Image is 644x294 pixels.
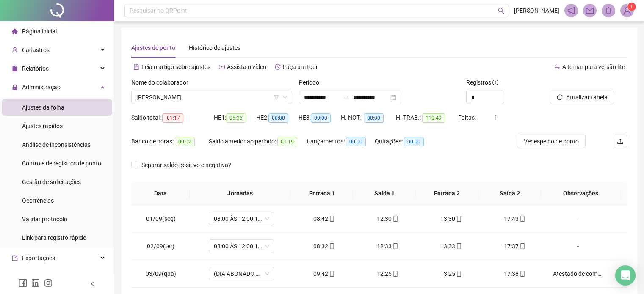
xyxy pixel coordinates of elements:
[553,214,603,223] div: -
[147,243,174,250] span: 02/09(ter)
[146,215,176,222] span: 01/09(seg)
[22,28,57,35] span: Página inicial
[328,243,335,249] span: mobile
[605,7,612,14] span: bell
[328,216,335,222] span: mobile
[490,269,540,278] div: 17:38
[299,78,325,87] label: Período
[498,8,504,14] span: search
[283,63,318,70] span: Faça um tour
[227,63,266,70] span: Assista o vídeo
[299,269,349,278] div: 09:42
[90,281,96,287] span: left
[131,137,209,146] div: Banco de horas:
[146,270,176,277] span: 03/09(qua)
[422,113,445,123] span: 110:49
[341,113,396,123] div: H. NOT.:
[12,255,18,261] span: export
[311,113,331,123] span: 00:00
[12,84,18,90] span: lock
[426,242,476,251] div: 13:33
[219,64,225,70] span: youtube
[364,113,384,123] span: 00:00
[226,113,246,123] span: 05:36
[290,182,353,205] th: Entrada 1
[586,7,594,14] span: mail
[22,197,54,204] span: Ocorrências
[299,214,349,223] div: 08:42
[392,216,398,222] span: mobile
[627,3,636,11] sup: Atualize o seu contato no menu Meus Dados
[162,113,183,123] span: -01:17
[12,28,18,34] span: home
[22,160,101,167] span: Controle de registros de ponto
[343,94,350,101] span: swap-right
[455,216,462,222] span: mobile
[404,137,424,146] span: 00:00
[22,179,81,185] span: Gestão de solicitações
[214,267,269,280] span: (DIA ABONADO PARCIALMENTE)
[12,66,18,71] span: file
[353,182,416,205] th: Saída 1
[133,64,139,70] span: file-text
[490,242,540,251] div: 17:37
[630,4,633,10] span: 1
[557,94,563,100] span: reload
[426,269,476,278] div: 13:25
[214,240,269,253] span: 08:00 ÀS 12:00 13:30 ÀS 17:30
[299,242,349,251] div: 08:32
[466,78,498,87] span: Registros
[519,243,525,249] span: mobile
[548,189,614,198] span: Observações
[131,182,190,205] th: Data
[44,279,53,287] span: instagram
[519,216,525,222] span: mobile
[550,91,614,104] button: Atualizar tabela
[12,47,18,53] span: user-add
[426,214,476,223] div: 13:30
[299,113,341,123] div: HE 3:
[553,242,603,251] div: -
[22,84,61,91] span: Administração
[22,273,53,280] span: Integrações
[519,271,525,277] span: mobile
[363,269,413,278] div: 12:25
[131,44,175,51] span: Ajustes de ponto
[617,138,624,145] span: upload
[416,182,478,205] th: Entrada 2
[541,182,621,205] th: Observações
[214,212,269,225] span: 08:00 ÀS 12:00 13:30 ÀS 17:30
[22,47,50,53] span: Cadastros
[363,242,413,251] div: 12:33
[396,113,458,123] div: H. TRAB.:
[343,94,350,101] span: to
[131,113,214,123] div: Saldo total:
[19,279,27,287] span: facebook
[22,104,64,111] span: Ajustes da folha
[22,255,55,261] span: Exportações
[136,91,287,104] span: MATHEUS TEIXEIRA DOS SANTOS
[492,80,498,85] span: info-circle
[275,64,281,70] span: history
[31,279,40,287] span: linkedin
[615,265,636,286] div: Open Intercom Messenger
[214,113,256,123] div: HE 1:
[190,182,290,205] th: Jornadas
[562,63,625,70] span: Alternar para versão lite
[175,137,195,146] span: 00:02
[346,137,366,146] span: 00:00
[307,137,375,146] div: Lançamentos:
[22,141,91,148] span: Análise de inconsistências
[490,214,540,223] div: 17:43
[22,216,67,223] span: Validar protocolo
[478,182,541,205] th: Saída 2
[554,64,560,70] span: swap
[274,95,279,100] span: filter
[566,93,608,102] span: Atualizar tabela
[458,114,477,121] span: Faltas:
[268,113,288,123] span: 00:00
[494,114,498,121] span: 1
[455,271,462,277] span: mobile
[282,95,287,100] span: down
[392,243,398,249] span: mobile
